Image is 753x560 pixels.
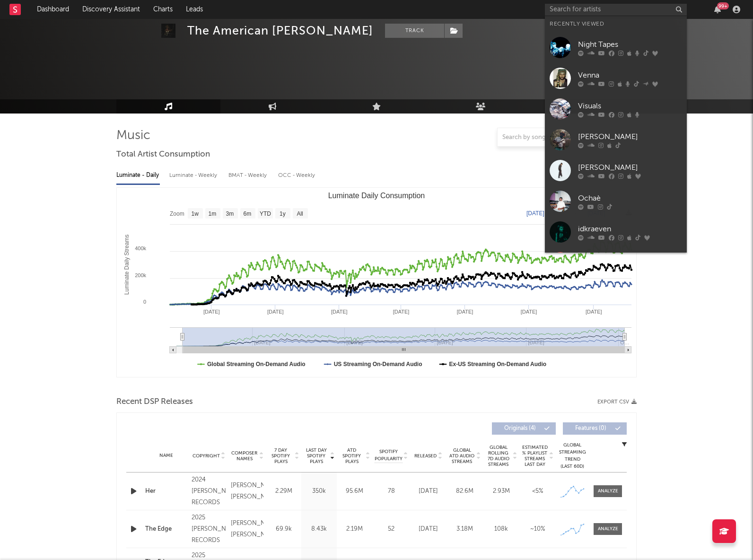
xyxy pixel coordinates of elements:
[545,32,687,63] a: Night Tapes
[116,167,160,184] div: Luminate - Daily
[331,309,348,315] text: [DATE]
[522,487,553,496] div: <5%
[550,18,682,30] div: Recently Viewed
[485,525,517,534] div: 108k
[231,518,263,541] div: [PERSON_NAME] [PERSON_NAME]
[297,210,303,217] text: All
[563,422,627,435] button: Features(0)
[193,453,220,459] span: Copyright
[207,361,306,367] text: Global Streaming On-Demand Audio
[412,525,444,534] div: [DATE]
[304,447,329,464] span: Last Day Spotify Plays
[521,309,537,315] text: [DATE]
[268,487,299,496] div: 2.29M
[260,210,271,217] text: YTD
[375,448,403,463] span: Spotify Popularity
[545,94,687,124] a: Visuals
[192,210,199,217] text: 1w
[278,167,316,184] div: OCC - Weekly
[123,235,130,295] text: Luminate Daily Streams
[375,487,408,496] div: 78
[226,210,234,217] text: 3m
[228,167,269,184] div: BMAT - Weekly
[145,452,187,459] div: Name
[578,162,682,173] div: [PERSON_NAME]
[328,192,425,200] text: Luminate Daily Consumption
[578,70,682,81] div: Venna
[117,188,636,377] svg: Luminate Daily Consumption
[244,210,252,217] text: 6m
[597,399,637,405] button: Export CSV
[231,450,258,462] span: Composer Names
[449,447,475,464] span: Global ATD Audio Streams
[526,210,544,217] text: [DATE]
[143,299,146,305] text: 0
[280,210,286,217] text: 1y
[203,309,220,315] text: [DATE]
[578,131,682,142] div: [PERSON_NAME]
[545,186,687,217] a: Ochaè
[145,525,187,534] a: The Edge
[620,340,630,345] text: O…
[449,361,547,367] text: Ex-US Streaming On-Demand Audio
[334,361,422,367] text: US Streaming On-Demand Audio
[522,445,548,467] span: Estimated % Playlist Streams Last Day
[457,309,473,315] text: [DATE]
[485,445,511,467] span: Global Rolling 7D Audio Streams
[169,167,219,184] div: Luminate - Weekly
[498,426,542,431] span: Originals ( 4 )
[135,272,146,278] text: 200k
[116,149,210,160] span: Total Artist Consumption
[187,24,373,38] div: The American [PERSON_NAME]
[558,442,587,470] div: Global Streaming Trend (Last 60D)
[393,309,410,315] text: [DATE]
[545,124,687,155] a: [PERSON_NAME]
[569,426,613,431] span: Features ( 0 )
[586,309,602,315] text: [DATE]
[135,245,146,251] text: 400k
[304,525,334,534] div: 8.43k
[485,487,517,496] div: 2.93M
[414,453,437,459] span: Released
[268,525,299,534] div: 69.9k
[449,487,481,496] div: 82.6M
[545,247,687,278] a: [PERSON_NAME]
[714,6,721,13] button: 99+
[578,223,682,235] div: idkraeven
[116,396,193,408] span: Recent DSP Releases
[304,487,334,496] div: 350k
[412,487,444,496] div: [DATE]
[498,134,597,141] input: Search by song name or URL
[231,480,263,503] div: [PERSON_NAME] [PERSON_NAME]
[522,525,553,534] div: ~ 10 %
[545,63,687,94] a: Venna
[267,309,284,315] text: [DATE]
[578,39,682,50] div: Night Tapes
[170,210,184,217] text: Zoom
[145,487,187,496] a: Her
[578,192,682,204] div: Ochaè
[268,447,293,464] span: 7 Day Spotify Plays
[192,512,226,546] div: 2025 [PERSON_NAME] RECORDS
[492,422,556,435] button: Originals(4)
[449,525,481,534] div: 3.18M
[339,487,370,496] div: 95.6M
[545,4,687,16] input: Search for artists
[578,100,682,112] div: Visuals
[385,24,444,38] button: Track
[339,447,364,464] span: ATD Spotify Plays
[545,155,687,186] a: [PERSON_NAME]
[545,217,687,247] a: idkraeven
[375,525,408,534] div: 52
[192,474,226,508] div: 2024 [PERSON_NAME] RECORDS
[339,525,370,534] div: 2.19M
[209,210,217,217] text: 1m
[717,2,729,9] div: 99 +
